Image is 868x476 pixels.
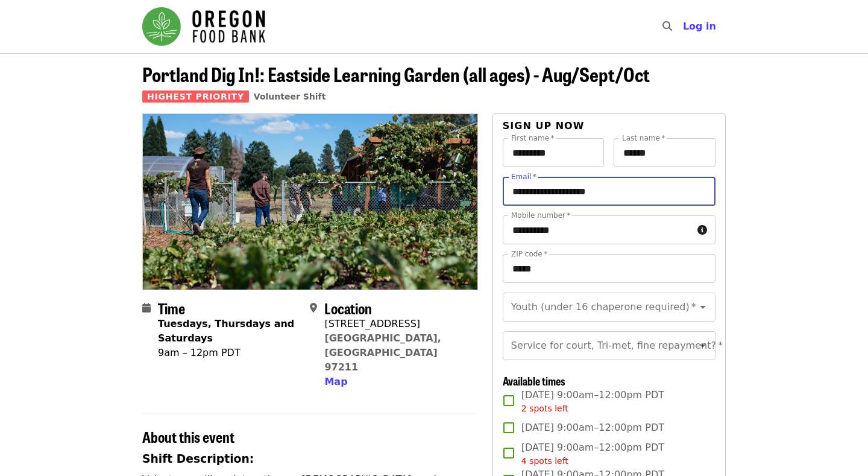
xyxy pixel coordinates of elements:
span: 4 spots left [521,456,568,466]
div: [STREET_ADDRESS] [324,317,468,331]
span: [DATE] 9:00am–12:00pm PDT [521,388,664,415]
span: Log in [683,21,716,32]
button: Map [324,375,347,389]
span: Sign up now [503,120,585,132]
i: calendar icon [142,302,151,314]
input: First name [503,138,605,167]
input: Last name [614,138,715,167]
img: Portland Dig In!: Eastside Learning Garden (all ages) - Aug/Sept/Oct organized by Oregon Food Bank [143,114,477,289]
span: [DATE] 9:00am–12:00pm PDT [521,440,664,468]
label: ZIP code [511,250,547,258]
input: Mobile number [503,215,693,244]
div: 9am – 12pm PDT [158,346,300,360]
button: Open [694,337,711,354]
label: First name [511,135,555,142]
a: Volunteer Shift [254,92,326,101]
label: Last name [622,135,665,142]
i: search icon [662,21,672,32]
span: 2 spots left [521,404,568,413]
input: Email [503,177,715,206]
a: [GEOGRAPHIC_DATA], [GEOGRAPHIC_DATA] 97211 [324,332,441,373]
span: Map [324,376,347,387]
strong: Tuesdays, Thursdays and Saturdays [158,318,294,344]
img: Oregon Food Bank - Home [142,7,265,46]
i: map-marker-alt icon [310,302,317,314]
span: [DATE] 9:00am–12:00pm PDT [521,420,664,435]
button: Open [694,299,711,316]
input: Search [679,12,689,41]
i: circle-info icon [697,224,707,236]
input: ZIP code [503,254,715,283]
span: Location [324,297,372,319]
label: Email [511,173,536,180]
label: Mobile number [511,212,570,219]
span: About this event [142,426,234,447]
span: Portland Dig In!: Eastside Learning Garden (all ages) - Aug/Sept/Oct [142,60,650,88]
strong: Shift Description: [142,452,254,465]
span: Highest Priority [142,90,249,103]
button: Log in [673,14,726,39]
span: Available times [503,373,565,389]
span: Time [158,297,185,319]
